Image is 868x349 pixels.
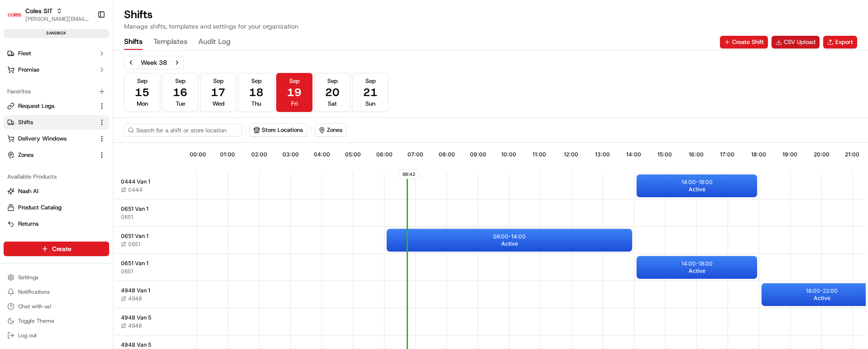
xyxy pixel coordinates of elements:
button: CSV Upload [772,36,820,48]
input: Search for a shift or store location [124,124,242,136]
p: 14:00 - 18:00 [681,260,713,267]
button: Previous week [125,56,137,69]
span: Request Logs [18,102,54,110]
span: Log out [18,332,37,339]
button: Sep21Sun [352,73,388,112]
button: 4948 [121,295,142,302]
button: Product Catalog [4,200,109,215]
span: Wed [212,100,225,108]
span: Fri [291,100,298,108]
button: Delivery Windows [4,131,109,146]
a: 📗Knowledge Base [5,128,73,144]
button: Sep20Sat [314,73,350,112]
span: Create [52,244,72,253]
span: 15 [135,85,149,100]
input: Got a question? Start typing here... [24,58,163,68]
span: Active [814,295,830,302]
span: 20:00 [814,151,830,158]
button: Create Shift [720,36,768,48]
span: 03:00 [283,151,299,158]
span: 4948 Van 5 [121,341,151,349]
span: 0444 [128,186,143,194]
a: Zones [7,151,95,159]
div: 📗 [9,132,16,140]
span: Active [689,267,705,275]
span: Delivery Windows [18,135,67,143]
span: 15:00 [657,151,672,158]
img: 1736555255976-a54dd68f-1ca7-489b-9aae-adbdc363a1c4 [9,87,25,103]
span: [PERSON_NAME][EMAIL_ADDRESS][PERSON_NAME][PERSON_NAME][DOMAIN_NAME] [25,15,90,23]
p: Manage shifts, templates and settings for your organization [124,22,298,31]
img: Nash [9,9,27,27]
span: 06:42 [398,170,419,179]
div: Week 38 [141,58,167,67]
span: 10:00 [501,151,516,158]
button: Notifications [4,286,109,298]
span: 14:00 [626,151,641,158]
button: Nash AI [4,184,109,199]
span: 13:00 [595,151,610,158]
p: 14:00 - 18:00 [681,179,713,186]
span: 07:00 [408,151,423,158]
span: Toggle Theme [18,317,54,325]
span: 04:00 [314,151,330,158]
button: Zones [315,123,346,137]
button: Export [823,36,857,48]
button: Audit Log [198,34,230,50]
span: Fleet [18,49,31,58]
span: 18:00 [751,151,766,158]
span: 4948 [128,322,142,330]
span: 0651 [128,241,140,248]
p: Welcome 👋 [9,36,165,51]
span: Sep [289,77,300,85]
span: 16:00 [689,151,704,158]
button: Fleet [4,46,109,61]
button: 0651 [121,241,140,248]
a: Nash AI [7,187,106,195]
span: Sep [213,77,224,85]
button: Shifts [124,34,143,50]
span: Returns [18,220,38,228]
button: 4948 [121,322,142,330]
span: Sat [328,100,337,108]
span: 12:00 [564,151,578,158]
span: 05:00 [345,151,361,158]
span: Nash AI [18,187,38,195]
p: 18:00 - 22:00 [806,287,838,295]
span: Active [689,186,705,193]
span: 08:00 [439,151,455,158]
div: sandbox [4,29,109,38]
a: Request Logs [7,102,95,110]
span: 18 [249,85,264,100]
span: 0444 Van 1 [121,178,150,185]
button: Sep15Mon [124,73,160,112]
span: 02:00 [251,151,267,158]
div: Start new chat [31,87,149,96]
span: Sep [365,77,376,85]
button: Start new chat [154,89,165,100]
span: 4948 Van 5 [121,314,151,321]
span: 21 [363,85,378,100]
span: 11:00 [532,151,546,158]
span: 17:00 [720,151,734,158]
span: Mon [137,100,148,108]
span: 06:00 [376,151,393,158]
h1: Shifts [124,7,298,22]
span: 09:00 [470,151,486,158]
span: 0651 [121,268,133,275]
button: 0444 [121,186,143,194]
span: API Documentation [86,131,145,141]
button: 0651 [121,213,133,221]
span: Shifts [18,118,33,126]
button: Chat with us! [4,300,109,313]
span: 20 [325,85,340,100]
span: 16 [173,85,187,100]
button: Store Locations [250,124,307,136]
span: Thu [251,100,261,108]
span: Zones [18,151,34,159]
span: Pylon [90,154,110,160]
a: Returns [7,220,106,228]
button: Sep17Wed [200,73,236,112]
a: Product Catalog [7,204,106,212]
